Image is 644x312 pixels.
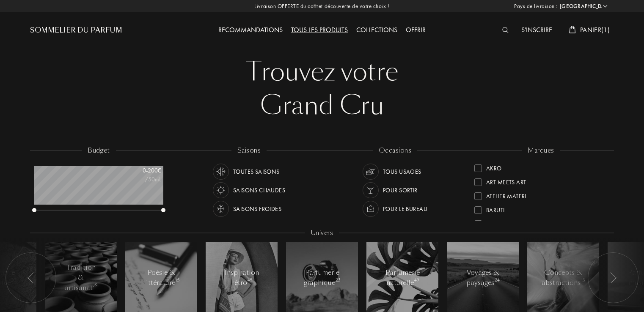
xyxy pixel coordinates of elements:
div: occasions [373,146,417,156]
div: Grand Cru [36,89,608,123]
img: arr_left.svg [28,272,34,283]
div: Toutes saisons [233,164,280,180]
div: Trouvez votre [36,55,608,89]
div: Collections [352,25,402,36]
div: marques [522,146,560,156]
img: usage_season_hot_white.svg [215,184,227,196]
a: Collections [352,25,402,34]
div: Pour sortir [383,182,418,198]
span: 15 [176,277,179,283]
div: Voyages & paysages [465,268,501,288]
a: S'inscrire [517,25,556,34]
div: Tous les produits [287,25,352,36]
span: Pays de livraison : [514,2,558,11]
img: usage_occasion_party_white.svg [365,184,377,196]
img: usage_season_cold_white.svg [215,203,227,215]
div: Art Meets Art [486,175,526,186]
div: Binet-Papillon [486,217,528,228]
div: Offrir [402,25,430,36]
a: Offrir [402,25,430,34]
div: Akro [486,161,502,172]
div: Saisons chaudes [233,182,285,198]
div: budget [82,146,116,156]
div: Inspiration rétro [224,268,260,288]
div: saisons [231,146,267,156]
img: usage_occasion_work_white.svg [365,203,377,215]
div: Saisons froides [233,201,281,217]
img: usage_occasion_all_white.svg [365,166,377,178]
img: usage_season_average_white.svg [215,166,227,178]
div: Univers [305,228,339,238]
div: Tous usages [383,164,421,180]
a: Sommelier du Parfum [30,25,122,36]
div: Parfumerie graphique [304,268,340,288]
div: Parfumerie naturelle [385,268,421,288]
div: Recommandations [214,25,287,36]
span: 24 [495,277,500,283]
div: Poésie & littérature [143,268,179,288]
img: search_icn_white.svg [502,27,509,33]
div: Baruti [486,203,505,214]
span: 49 [414,277,419,283]
div: S'inscrire [517,25,556,36]
span: 45 [248,277,252,283]
span: Panier ( 1 ) [580,25,610,34]
div: Atelier Materi [486,189,526,200]
div: 0 - 200 € [119,166,161,175]
img: arr_left.svg [610,272,616,283]
a: Tous les produits [287,25,352,34]
a: Recommandations [214,25,287,34]
div: /50mL [119,175,161,184]
div: Pour le bureau [383,201,427,217]
span: 23 [336,277,341,283]
img: cart_white.svg [569,26,576,33]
